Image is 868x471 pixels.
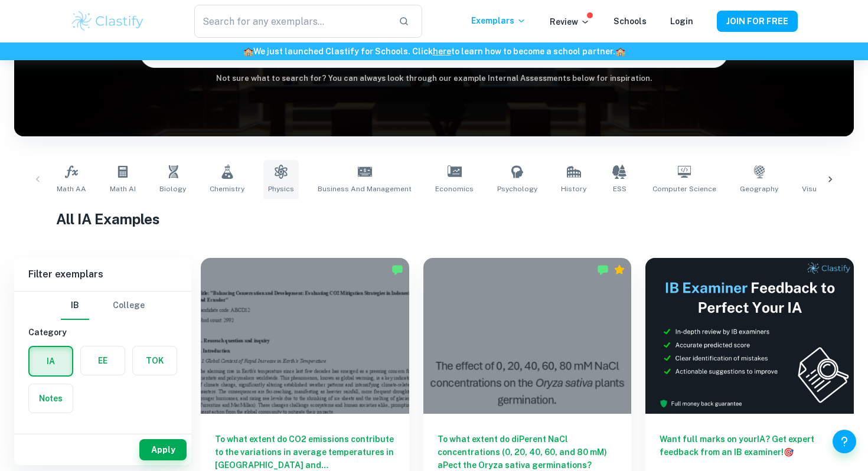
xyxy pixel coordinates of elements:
span: ESS [613,184,626,194]
span: 🎯 [784,447,794,457]
span: 🏫 [243,47,253,56]
span: Biology [159,184,186,194]
img: Marked [597,264,609,276]
img: Marked [391,264,403,276]
button: Apply [139,439,187,460]
p: Exemplars [471,14,526,27]
span: Economics [435,184,474,194]
button: IB [61,292,89,320]
span: Computer Science [652,184,716,194]
span: 🏫 [615,47,625,56]
span: Math AA [57,184,86,194]
button: JOIN FOR FREE [717,11,798,32]
div: Premium [614,264,625,276]
h6: Filter exemplars [14,258,191,291]
span: Business and Management [318,184,412,194]
button: Help and Feedback [833,430,856,453]
img: Clastify logo [70,9,145,33]
img: Thumbnail [645,258,854,414]
span: Chemistry [210,184,244,194]
a: here [433,47,451,56]
input: Search for any exemplars... [194,5,389,38]
button: TOK [133,346,177,375]
button: IA [30,347,72,375]
button: Notes [29,384,73,413]
span: Geography [740,184,778,194]
span: Math AI [110,184,136,194]
h6: We just launched Clastify for Schools. Click to learn how to become a school partner. [2,45,866,58]
h6: Want full marks on your IA ? Get expert feedback from an IB examiner! [660,433,840,459]
button: EE [81,346,125,375]
div: Filter type choice [61,292,145,320]
a: Login [670,17,693,26]
h1: All IA Examples [56,208,812,230]
p: Review [550,15,590,28]
span: Physics [268,184,294,194]
span: Psychology [497,184,537,194]
button: College [113,292,145,320]
h6: Subject [28,427,177,440]
h6: Category [28,326,177,339]
a: Schools [614,17,647,26]
span: History [561,184,586,194]
h6: Not sure what to search for? You can always look through our example Internal Assessments below f... [14,73,854,84]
